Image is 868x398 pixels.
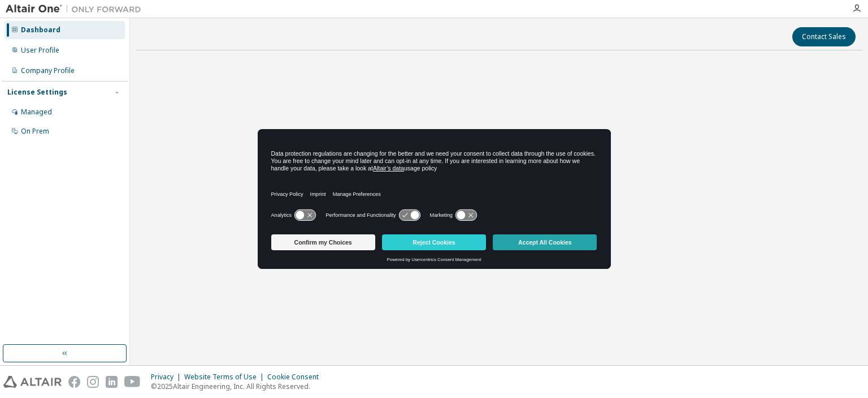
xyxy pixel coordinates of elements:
img: youtube.svg [124,376,141,388]
div: Dashboard [21,25,60,35]
div: License Settings [7,88,67,97]
img: altair_logo.svg [3,376,62,388]
img: instagram.svg [87,376,99,388]
div: On Prem [21,127,49,136]
img: linkedin.svg [106,376,118,388]
div: Cookie Consent [267,373,325,382]
div: Managed [21,108,52,117]
p: © 2025 Altair Engineering, Inc. All Rights Reserved. [151,382,325,391]
div: User Profile [21,46,59,55]
div: Company Profile [21,66,75,75]
img: facebook.svg [68,376,80,388]
div: Privacy [151,373,184,382]
img: Altair One [6,3,147,15]
div: Website Terms of Use [184,373,267,382]
button: Contact Sales [792,27,856,46]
